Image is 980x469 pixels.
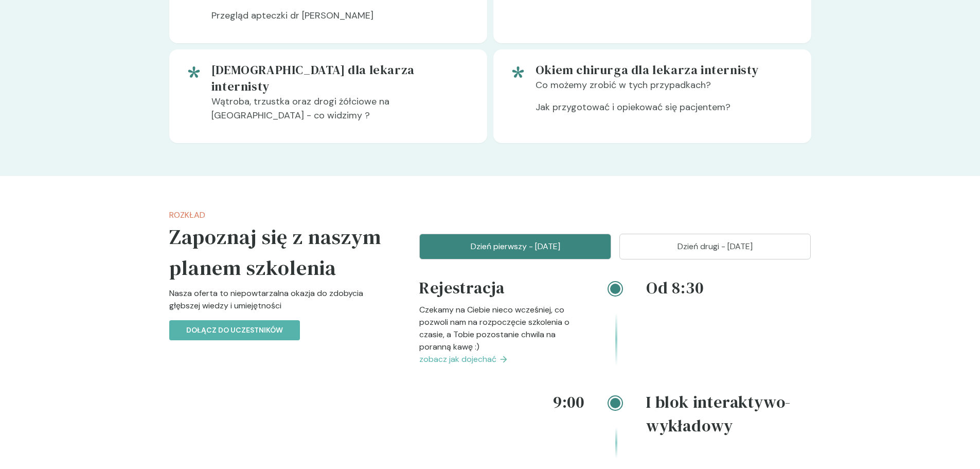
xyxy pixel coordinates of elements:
span: zobacz jak dojechać [419,353,496,366]
p: Przegląd apteczki dr [PERSON_NAME] [211,9,471,31]
p: Dzień pierwszy - [DATE] [432,240,598,253]
p: Dzień drugi - [DATE] [632,240,798,253]
h4: Od 8:30 [646,276,811,300]
h5: [DEMOGRAPHIC_DATA] dla lekarza internisty [211,62,471,95]
p: Rozkład [169,209,387,221]
h5: Okiem chirurga dla lekarza internisty [536,62,795,78]
h4: Rejestracja [419,276,584,304]
a: zobacz jak dojechać [419,353,584,366]
p: Co możemy zrobić w tych przypadkach? [536,78,795,100]
button: Dzień pierwszy - [DATE] [419,234,611,259]
h5: Zapoznaj się z naszym planem szkolenia [169,221,387,283]
a: Dołącz do uczestników [169,324,300,335]
p: Wątroba, trzustka oraz drogi żółciowe na [GEOGRAPHIC_DATA] - co widzimy ? [211,95,471,131]
p: Nasza oferta to niepowtarzalna okazja do zdobycia głębszej wiedzy i umiejętności [169,287,387,320]
button: Dzień drugi - [DATE] [619,234,811,259]
p: Dołącz do uczestników [186,325,283,336]
button: Dołącz do uczestników [169,320,300,340]
h4: I blok interaktywo-wykładowy [646,390,811,442]
p: Jak przygotować i opiekować się pacjentem? [536,100,795,123]
p: Czekamy na Ciebie nieco wcześniej, co pozwoli nam na rozpoczęcie szkolenia o czasie, a Tobie pozo... [419,304,584,353]
h4: 9:00 [419,390,584,414]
